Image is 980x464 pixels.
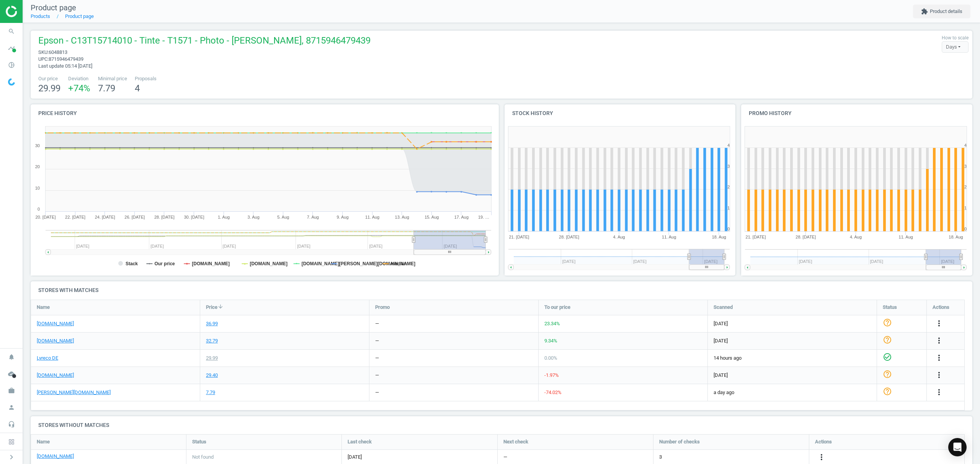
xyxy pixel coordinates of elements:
div: 29.99 [206,355,218,362]
span: Name [37,304,50,311]
img: wGWNvw8QSZomAAAAABJRU5ErkJggg== [8,78,15,86]
text: 30 [35,143,40,148]
tspan: 3. Aug [248,215,260,219]
a: Products [31,13,50,19]
span: Product page [31,3,76,12]
span: Price [206,304,217,311]
label: How to scale [942,35,969,41]
h4: Promo history [741,104,972,122]
tspan: 18. Aug [712,235,726,239]
button: more_vert [934,388,944,397]
span: 0.00 % [544,355,557,361]
text: 2 [727,185,730,189]
span: Status [883,304,897,311]
span: To our price [544,304,570,311]
button: more_vert [934,336,944,346]
text: 20 [35,164,40,169]
span: +74 % [68,83,90,94]
i: more_vert [817,453,826,462]
span: 23.34 % [544,321,560,326]
span: -1.97 % [544,372,559,378]
tspan: median [391,261,407,266]
span: Deviation [68,75,90,82]
i: help_outline [883,335,892,344]
span: Name [37,439,50,446]
div: — [375,355,379,362]
span: 6048813 [49,49,67,55]
i: help_outline [883,318,892,327]
div: 32.79 [206,337,218,344]
span: Next check [503,439,528,446]
tspan: 11. Aug [365,215,379,219]
text: 0 [38,207,40,211]
i: extension [921,8,928,15]
button: extensionProduct details [913,5,970,18]
span: 4 [135,83,140,94]
a: [DOMAIN_NAME] [37,337,74,344]
span: Actions [815,439,832,446]
tspan: 7. Aug [307,215,319,219]
h4: Stock history [505,104,736,122]
span: a day ago [714,389,871,396]
tspan: 15. Aug [425,215,439,219]
i: work [4,383,19,398]
a: [DOMAIN_NAME] [37,453,74,460]
h4: Stores with matches [31,281,972,299]
div: 7.79 [206,389,215,396]
text: 4 [964,143,967,148]
h4: Stores without matches [31,416,972,434]
tspan: 20. [DATE] [36,215,56,219]
text: 1 [727,206,730,210]
text: 0 [727,227,730,231]
button: more_vert [934,353,944,363]
tspan: 28. [DATE] [154,215,175,219]
div: Days [942,41,969,53]
button: more_vert [934,319,944,329]
div: Open Intercom Messenger [948,438,967,456]
tspan: [DOMAIN_NAME] [250,261,287,266]
tspan: 18. Aug [949,235,963,239]
span: 7.79 [98,83,115,94]
i: more_vert [934,370,944,380]
tspan: 5. Aug [277,215,289,219]
span: — [503,454,507,461]
span: 8715946479439 [49,56,83,62]
tspan: 28. [DATE] [796,235,816,239]
div: — [375,372,379,379]
text: 3 [964,164,967,169]
i: chevron_right [7,453,16,462]
i: help_outline [883,370,892,379]
tspan: 4. Aug [850,235,862,239]
span: sku : [38,49,49,55]
span: 9.34 % [544,338,557,344]
tspan: 22. [DATE] [65,215,85,219]
span: 14 hours ago [714,355,871,362]
div: — [375,389,379,396]
button: chevron_right [2,452,21,462]
i: timeline [4,41,19,55]
i: person [4,400,19,415]
span: Status [192,439,206,446]
i: more_vert [934,336,944,345]
a: [DOMAIN_NAME] [37,320,74,327]
span: Promo [375,304,390,311]
img: ajHJNr6hYgQAAAAASUVORK5CYII= [6,6,60,17]
text: 0 [964,227,967,231]
tspan: 9. Aug [336,215,348,219]
tspan: 13. Aug [395,215,409,219]
tspan: 19. … [478,215,489,219]
text: 2 [964,185,967,189]
span: Actions [933,304,949,311]
text: 3 [727,164,730,169]
i: headset_mic [4,417,19,432]
span: Scanned [714,304,733,311]
tspan: 21. [DATE] [509,235,529,239]
i: arrow_downward [217,303,224,310]
text: 4 [727,143,730,148]
a: [DOMAIN_NAME] [37,372,74,379]
tspan: 28. [DATE] [559,235,579,239]
i: more_vert [934,388,944,397]
span: Proposals [135,75,157,82]
a: Lyreco DE [37,355,58,362]
i: help_outline [883,387,892,396]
